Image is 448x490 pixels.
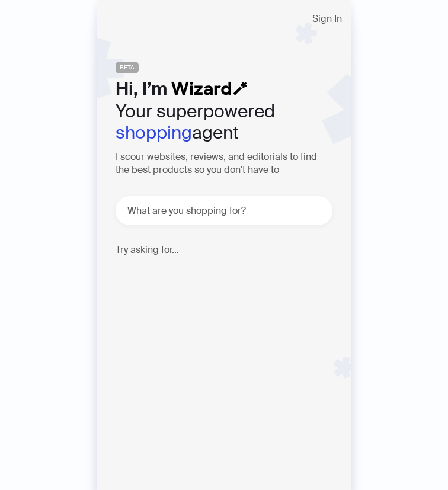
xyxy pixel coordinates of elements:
span: Hi, I’m [116,77,167,100]
h4: Try asking for... [116,244,332,255]
span: Sign In [312,14,342,24]
span: BETA [116,62,139,73]
h3: I scour websites, reviews, and editorials to find the best products so you don't have to [116,150,332,177]
em: shopping [116,121,192,144]
button: Sign In [303,9,351,28]
h2: Your superpowered agent [116,101,332,143]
